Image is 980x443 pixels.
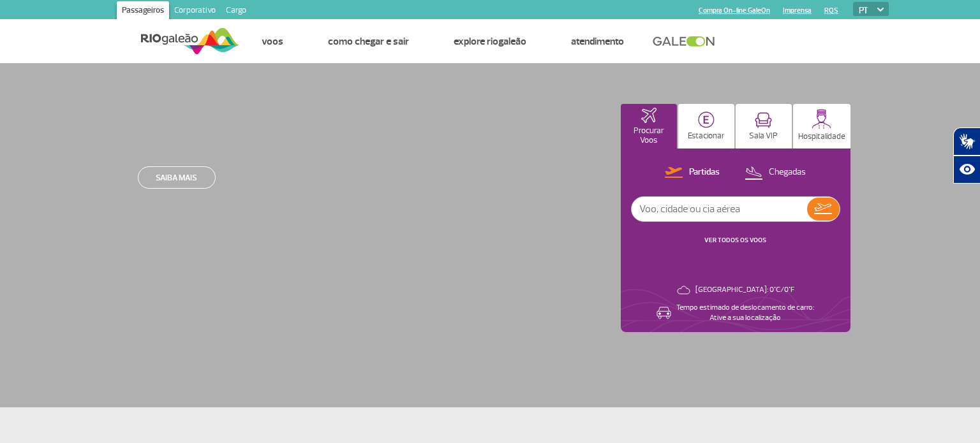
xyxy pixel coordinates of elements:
[621,104,677,149] button: Procurar Voos
[793,104,850,149] button: Hospitalidade
[736,104,792,149] button: Sala VIP
[632,197,807,221] input: Voo, cidade ou cia aérea
[953,156,980,184] button: Abrir recursos assistivos.
[454,35,526,48] a: Explore RIOgaleão
[798,132,845,142] p: Hospitalidade
[117,1,169,22] a: Passageiros
[169,1,221,22] a: Corporativo
[695,285,794,295] p: [GEOGRAPHIC_DATA]: 0°C/0°F
[953,127,980,184] div: Plugin de acessibilidade da Hand Talk.
[627,126,671,145] p: Procurar Voos
[783,6,812,15] a: Imprensa
[571,35,624,48] a: Atendimento
[262,35,283,48] a: Voos
[812,109,831,129] img: hospitality.svg
[221,1,251,22] a: Cargo
[328,35,409,48] a: Como chegar e sair
[701,235,770,245] button: VER TODOS OS VOOS
[755,112,772,128] img: vipRoom.svg
[641,108,657,123] img: airplaneHomeActive.svg
[749,131,778,141] p: Sala VIP
[953,127,980,156] button: Abrir tradutor de língua de sinais.
[689,166,720,178] p: Partidas
[698,112,715,128] img: carParkingHome.svg
[699,6,770,15] a: Compra On-line GaleOn
[138,166,216,189] a: Saiba mais
[678,104,734,149] button: Estacionar
[661,164,724,181] button: Partidas
[688,131,725,141] p: Estacionar
[824,6,838,15] a: RQS
[769,166,806,178] p: Chegadas
[704,236,766,244] a: VER TODOS OS VOOS
[676,303,814,323] p: Tempo estimado de deslocamento de carro: Ative a sua localização
[741,164,810,181] button: Chegadas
